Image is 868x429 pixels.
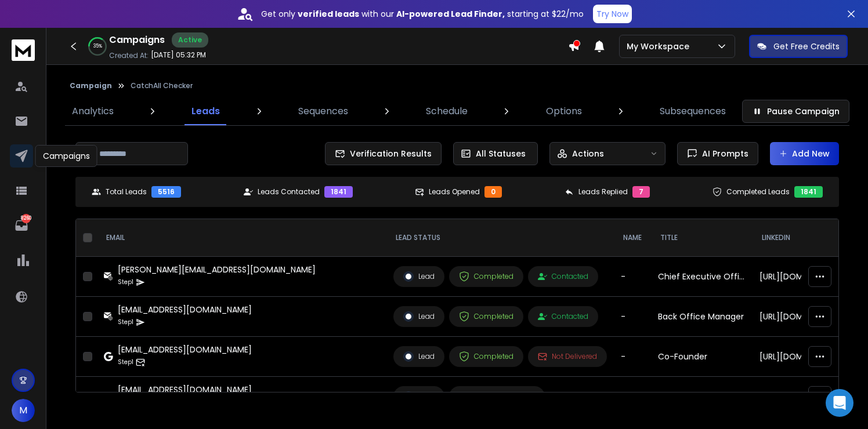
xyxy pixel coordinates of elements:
td: - [614,297,651,337]
div: Completed [459,311,513,322]
p: Total Leads [106,187,147,197]
h1: Campaigns [109,33,165,47]
div: [PERSON_NAME][EMAIL_ADDRESS][DOMAIN_NAME] [118,264,316,275]
p: Leads Replied [578,187,628,197]
p: 8260 [21,214,31,223]
a: 8260 [10,214,33,237]
td: - [614,377,651,417]
div: Completed [459,271,513,282]
td: - [614,337,651,377]
td: [URL][DOMAIN_NAME] [753,297,854,337]
th: EMAIL [97,219,386,257]
th: title [651,219,753,257]
div: Lead [403,391,435,402]
a: Schedule [419,97,475,125]
p: Leads Contacted [258,187,320,197]
p: My Workspace [627,41,694,52]
td: Co-Founder [651,337,753,377]
div: 1841 [794,186,823,198]
p: All Statuses [476,148,526,159]
p: Completed Leads [726,187,790,197]
th: LinkedIn [753,219,854,257]
div: Open Intercom Messenger [826,389,853,417]
p: 35 % [93,43,102,50]
p: Subsequences [660,104,726,118]
div: [EMAIL_ADDRESS][DOMAIN_NAME] [118,344,252,355]
button: Pause Campaign [742,100,849,123]
div: Lead [403,311,435,322]
p: Created At: [109,51,149,60]
strong: AI-powered Lead Finder, [396,8,505,20]
p: Try Now [596,8,628,20]
p: Step 1 [118,357,133,368]
td: [URL][DOMAIN_NAME] [753,377,854,417]
button: Get Free Credits [749,35,848,58]
p: Actions [572,148,604,159]
div: Active [172,32,208,48]
span: Verification Results [345,148,432,159]
p: [DATE] 05:32 PM [151,50,206,60]
a: Options [539,97,589,125]
a: Leads [185,97,227,125]
p: Leads [191,104,220,118]
a: Subsequences [653,97,733,125]
strong: verified leads [298,8,359,20]
button: M [12,399,35,422]
p: Options [546,104,582,118]
div: 5516 [151,186,181,198]
div: 1841 [324,186,353,198]
div: [EMAIL_ADDRESS][DOMAIN_NAME] [118,304,252,315]
td: [URL][DOMAIN_NAME] [753,337,854,377]
div: Not Delivered [538,352,597,361]
button: Campaign [70,81,112,90]
a: Analytics [65,97,121,125]
div: 7 [632,186,650,198]
button: Try Now [593,5,632,23]
td: Back Office Manager [651,297,753,337]
div: Campaigns [35,145,97,167]
p: CatchAll Checker [131,81,193,90]
p: Step 1 [118,317,133,328]
td: - [614,257,651,297]
a: Sequences [291,97,355,125]
td: Senior Operations Manager [651,377,753,417]
p: Schedule [426,104,468,118]
th: LEAD STATUS [386,219,614,257]
button: Verification Results [325,142,442,165]
button: AI Prompts [677,142,758,165]
p: Get only with our starting at $22/mo [261,8,584,20]
div: Not yet contacted [459,391,535,402]
span: AI Prompts [697,148,748,159]
td: [URL][DOMAIN_NAME][PERSON_NAME] [753,257,854,297]
p: Sequences [298,104,348,118]
p: Get Free Credits [773,41,840,52]
div: Lead [403,351,435,362]
p: Step 1 [118,277,133,288]
div: [EMAIL_ADDRESS][DOMAIN_NAME] [118,384,252,395]
div: Lead [403,271,435,282]
p: Analytics [72,104,114,118]
button: Add New [770,142,839,165]
div: Contacted [538,312,588,321]
th: NAME [614,219,651,257]
p: Leads Opened [429,187,480,197]
div: Contacted [538,272,588,281]
td: Chief Executive Officer [651,257,753,297]
div: 0 [484,186,502,198]
div: Completed [459,351,513,362]
img: logo [12,39,35,61]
